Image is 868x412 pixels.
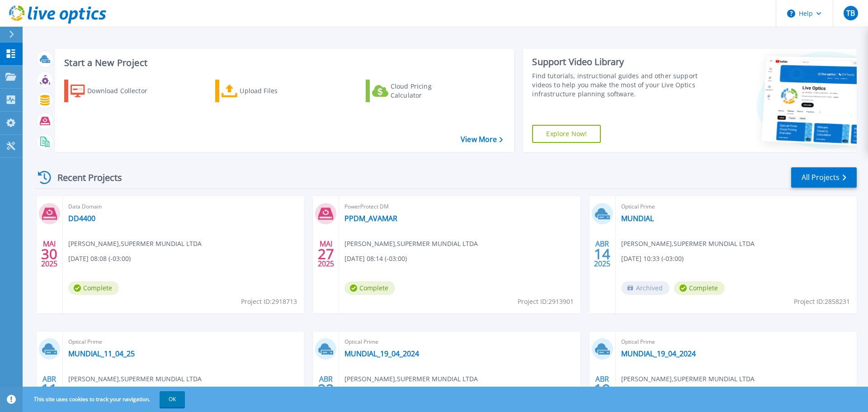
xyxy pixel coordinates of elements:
span: Project ID: 2913901 [518,297,574,307]
a: Explore Now! [532,125,601,143]
a: MUNDIAL_11_04_25 [68,349,135,358]
span: Complete [674,281,725,295]
span: TB [846,9,855,17]
span: Data Domain [68,202,298,212]
a: MUNDIAL_19_04_2024 [621,349,696,358]
span: Optical Prime [68,337,298,347]
span: 30 [41,250,57,258]
span: 19 [594,385,610,393]
div: ABR 2024 [317,373,335,406]
span: 14 [594,250,610,258]
div: ABR 2025 [41,373,58,406]
a: View More [461,135,503,144]
div: ABR 2024 [594,373,611,406]
div: Download Collector [87,82,160,100]
span: Complete [344,281,395,295]
span: Project ID: 2858231 [794,297,850,307]
span: Project ID: 2918713 [241,297,297,307]
span: 11 [41,385,57,393]
a: MUNDIAL [621,214,654,223]
a: Cloud Pricing Calculator [366,80,467,102]
span: Complete [68,281,119,295]
span: 27 [318,250,334,258]
a: PPDM_AVAMAR [344,214,397,223]
span: [PERSON_NAME] , SUPERMER MUNDIAL LTDA [344,374,478,384]
div: MAI 2025 [317,237,335,270]
div: ABR 2025 [594,237,611,270]
span: Archived [621,281,670,295]
button: OK [160,391,185,407]
a: DD4400 [68,214,95,223]
div: Recent Projects [35,166,134,189]
span: [PERSON_NAME] , SUPERMER MUNDIAL LTDA [68,374,202,384]
div: Support Video Library [532,56,702,68]
span: [PERSON_NAME] , SUPERMER MUNDIAL LTDA [68,239,202,249]
div: Upload Files [240,82,312,100]
div: Find tutorials, instructional guides and other support videos to help you make the most of your L... [532,71,702,99]
span: This site uses cookies to track your navigation. [25,391,185,407]
span: Optical Prime [621,202,851,212]
span: [PERSON_NAME] , SUPERMER MUNDIAL LTDA [344,239,478,249]
span: [DATE] 08:08 (-03:00) [68,254,131,264]
a: Upload Files [215,80,316,102]
a: MUNDIAL_19_04_2024 [344,349,419,358]
span: Optical Prime [344,337,575,347]
span: PowerProtect DM [344,202,575,212]
div: MAI 2025 [41,237,58,270]
span: Optical Prime [621,337,851,347]
a: Download Collector [64,80,165,102]
span: [DATE] 08:14 (-03:00) [344,254,407,264]
h3: Start a New Project [64,58,503,68]
span: [PERSON_NAME] , SUPERMER MUNDIAL LTDA [621,374,755,384]
div: Cloud Pricing Calculator [391,82,463,100]
span: 22 [318,385,334,393]
a: All Projects [791,167,857,188]
span: [DATE] 10:33 (-03:00) [621,254,684,264]
span: [PERSON_NAME] , SUPERMER MUNDIAL LTDA [621,239,755,249]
